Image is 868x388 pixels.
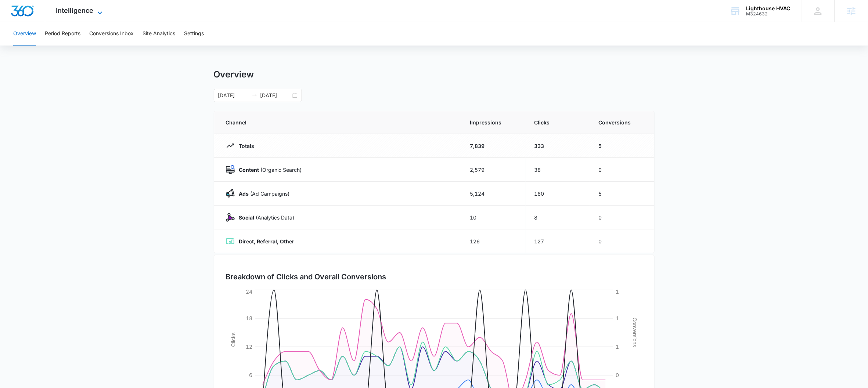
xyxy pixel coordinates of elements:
h3: Breakdown of Clicks and Overall Conversions [226,271,386,282]
p: (Analytics Data) [235,214,295,221]
td: 333 [526,134,590,158]
td: 5,124 [461,182,526,206]
img: Ads [226,189,235,198]
span: Impressions [470,119,517,126]
button: Site Analytics [143,22,175,46]
img: Social [226,213,235,222]
span: Channel [226,119,453,126]
tspan: Clicks [230,333,236,347]
button: Settings [184,22,204,46]
img: Content [226,165,235,174]
tspan: 0 [616,372,619,378]
tspan: 1 [616,344,619,350]
p: (Organic Search) [235,166,302,174]
td: 0 [590,206,654,229]
strong: Social [239,214,255,221]
tspan: 18 [246,315,252,321]
p: Totals [235,142,255,150]
td: 5 [590,134,654,158]
h1: Overview [214,69,254,80]
strong: Ads [239,191,249,197]
td: 0 [590,229,654,253]
button: Period Reports [45,22,80,46]
tspan: 24 [246,289,252,295]
td: 5 [590,182,654,206]
td: 126 [461,229,526,253]
td: 0 [590,158,654,182]
tspan: 12 [246,344,252,350]
input: Start date [218,91,249,99]
button: Conversions Inbox [89,22,134,46]
span: Clicks [534,119,581,126]
input: End date [260,91,291,99]
div: account id [746,11,790,17]
strong: Direct, Referral, Other [239,238,295,244]
td: 10 [461,206,526,229]
strong: Content [239,167,259,173]
td: 7,839 [461,134,526,158]
td: 160 [526,182,590,206]
tspan: 6 [249,372,252,378]
span: swap-right [252,93,257,98]
div: account name [746,6,790,11]
span: Intelligence [56,7,94,14]
td: 8 [526,206,590,229]
td: 127 [526,229,590,253]
tspan: 1 [616,315,619,321]
span: to [252,93,257,98]
tspan: 1 [616,289,619,295]
button: Overview [13,22,36,46]
tspan: Conversions [632,318,638,347]
td: 2,579 [461,158,526,182]
span: Conversions [599,119,642,126]
td: 38 [526,158,590,182]
p: (Ad Campaigns) [235,190,290,197]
